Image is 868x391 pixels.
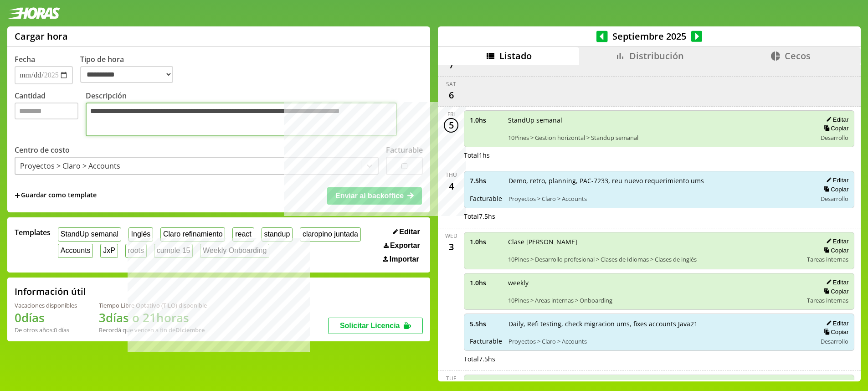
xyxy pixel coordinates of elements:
[821,134,848,142] span: Desarrollo
[508,296,801,304] span: 10Pines > Areas internas > Onboarding
[470,319,502,328] span: 5.5 hs
[160,227,225,242] button: Claro refinamiento
[15,190,20,201] span: +
[438,65,861,380] div: scrollable content
[464,355,854,363] div: Total 7.5 hs
[15,54,35,64] label: Fecha
[445,232,457,240] div: Wed
[508,116,810,124] span: StandUp semanal
[823,116,848,123] button: Editar
[470,194,502,203] span: Facturable
[464,212,854,221] div: Total 7.5 hs
[125,244,147,258] button: roots
[20,161,120,171] div: Proyectos > Claro > Accounts
[262,227,293,242] button: standup
[15,326,77,334] div: De otros años: 0 días
[444,179,458,193] div: 4
[15,91,86,139] label: Cantidad
[99,309,207,326] h1: 3 días o 21 horas
[446,80,456,88] div: Sat
[444,58,458,72] div: 7
[470,278,502,287] span: 1.0 hs
[823,237,848,245] button: Editar
[15,190,97,201] span: +Guardar como template
[508,195,810,203] span: Proyectos > Claro > Accounts
[381,241,423,250] button: Exportar
[99,326,207,334] div: Recordá que vencen a fin de
[86,103,397,136] textarea: Descripción
[807,255,848,263] span: Tareas internas
[327,187,422,205] button: Enviar al backoffice
[470,337,502,345] span: Facturable
[470,176,502,185] span: 7.5 hs
[80,54,180,84] label: Tipo de hora
[175,326,205,334] b: Diciembre
[508,319,810,328] span: Daily, Refi testing, check migracion ums, fixes accounts Java21
[99,301,207,309] div: Tiempo Libre Optativo (TiLO) disponible
[154,244,193,258] button: cumple 15
[446,375,457,382] div: Tue
[508,255,801,263] span: 10Pines > Desarrollo profesional > Clases de Idiomas > Clases de inglés
[86,91,423,139] label: Descripción
[200,244,269,258] button: Weekly Onboarding
[390,227,423,237] button: Editar
[80,66,173,83] select: Tipo de hora
[821,185,848,193] button: Copiar
[508,237,801,246] span: Clase [PERSON_NAME]
[300,227,360,242] button: claropino juntada
[821,124,848,132] button: Copiar
[508,337,810,345] span: Proyectos > Claro > Accounts
[58,244,93,258] button: Accounts
[58,227,121,242] button: StandUp semanal
[15,309,77,326] h1: 0 días
[386,145,423,155] label: Facturable
[446,171,457,179] div: Thu
[335,192,404,200] span: Enviar al backoffice
[821,288,848,295] button: Copiar
[470,237,502,246] span: 1.0 hs
[464,151,854,159] div: Total 1 hs
[399,228,420,236] span: Editar
[100,244,118,258] button: JxP
[444,118,458,133] div: 5
[821,195,848,203] span: Desarrollo
[340,322,400,329] span: Solicitar Licencia
[328,318,423,334] button: Solicitar Licencia
[444,240,458,254] div: 3
[807,296,848,304] span: Tareas internas
[508,278,801,287] span: weekly
[821,337,848,345] span: Desarrollo
[444,88,458,103] div: 6
[232,227,254,242] button: react
[785,50,811,62] span: Cecos
[390,255,419,263] span: Importar
[15,227,51,237] span: Templates
[15,285,86,298] h2: Información útil
[7,7,60,19] img: logotipo
[470,116,502,124] span: 1.0 hs
[629,50,684,62] span: Distribución
[821,328,848,336] button: Copiar
[447,110,455,118] div: Fri
[15,145,70,155] label: Centro de costo
[508,176,810,185] span: Demo, retro, planning, PAC-7233, reu nuevo requerimiento ums
[823,176,848,184] button: Editar
[15,30,68,42] h1: Cargar hora
[823,278,848,286] button: Editar
[821,247,848,254] button: Copiar
[15,301,77,309] div: Vacaciones disponibles
[390,242,420,250] span: Exportar
[608,30,691,42] span: Septiembre 2025
[499,50,532,62] span: Listado
[508,134,810,142] span: 10Pines > Gestion horizontal > Standup semanal
[128,227,153,242] button: Inglés
[823,319,848,327] button: Editar
[15,103,78,119] input: Cantidad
